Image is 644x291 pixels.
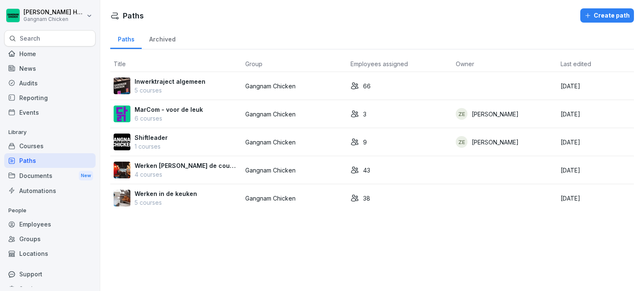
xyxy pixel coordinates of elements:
div: Support [4,267,96,281]
a: Home [4,46,96,61]
span: Employees assigned [351,60,408,67]
div: ZE [456,108,467,120]
p: 1 courses [135,142,168,151]
p: [DATE] [561,138,631,147]
img: c9l2mkjll9cygntd911oiyqz.png [114,190,130,206]
p: Werken [PERSON_NAME] de counter [135,161,239,170]
h1: Paths [123,10,144,21]
p: Shiftleader [135,133,168,142]
p: Gangnam Chicken [245,82,344,90]
button: Create path [580,8,634,23]
img: jqe9eibatxsla16ukkxc3881.png [114,162,130,178]
a: Audits [4,76,96,90]
div: Create path [584,11,630,20]
div: New [79,171,93,180]
p: Gangnam Chicken [245,110,344,118]
p: 38 [363,194,370,203]
img: yphq83qi28j19hq32qewxpfr.png [114,134,130,150]
p: Inwerktraject algemeen [135,77,205,86]
p: 43 [363,166,370,175]
p: [PERSON_NAME] [472,138,519,147]
th: Group [242,56,347,72]
p: [PERSON_NAME] [472,110,519,118]
span: Owner [456,60,474,67]
p: Gangnam Chicken [245,166,344,175]
p: Gangnam Chicken [23,16,85,22]
p: [DATE] [561,166,631,175]
p: Library [4,126,96,139]
a: Reporting [4,90,96,105]
p: Gangnam Chicken [245,138,344,147]
p: MarCom - voor de leuk [135,105,203,114]
span: Last edited [561,60,591,67]
a: News [4,61,96,76]
p: 3 [363,110,366,118]
p: [DATE] [561,194,631,203]
a: Paths [110,28,142,49]
p: 4 courses [135,170,239,179]
span: Title [114,60,126,67]
p: Werken in de keuken [135,189,197,198]
p: [PERSON_NAME] Holla [23,9,85,16]
p: [DATE] [561,110,631,118]
a: Courses [4,139,96,153]
a: DocumentsNew [4,168,96,183]
p: 6 courses [135,114,203,123]
p: 66 [363,82,371,90]
a: Groups [4,232,96,246]
div: Documents [4,168,96,183]
p: 5 courses [135,86,205,95]
a: Events [4,105,96,120]
p: 9 [363,138,367,147]
p: Search [20,34,40,43]
a: Archived [142,28,183,49]
a: Employees [4,217,96,232]
p: Gangnam Chicken [245,194,344,203]
div: ZE [456,136,467,148]
a: Automations [4,183,96,198]
img: c4wrm1c26t4ibh2c2vheolpg.png [114,106,130,122]
a: Locations [4,246,96,261]
p: People [4,204,96,217]
p: [DATE] [561,82,631,90]
img: xjc863lv0j2qnvdiyf77qd6p.png [114,77,130,94]
p: 5 courses [135,198,197,207]
a: Paths [4,153,96,168]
